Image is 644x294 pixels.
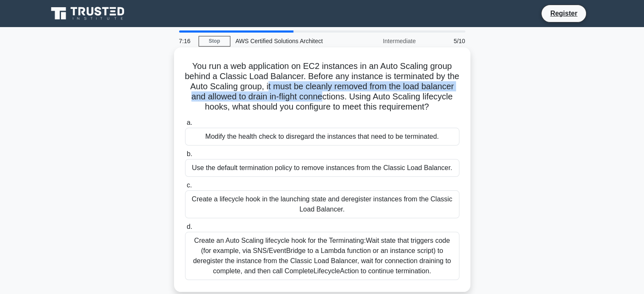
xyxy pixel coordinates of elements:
[185,159,459,177] div: Use the default termination policy to remove instances from the Classic Load Balancer.
[184,61,460,113] h5: You run a web application on EC2 instances in an Auto Scaling group behind a Classic Load Balance...
[421,33,470,49] div: 5/10
[187,223,192,230] span: d.
[185,232,459,280] div: Create an Auto Scaling lifecycle hook for the Terminating:Wait state that triggers code (for exam...
[174,33,199,49] div: 7:16
[347,33,421,49] div: Intermediate
[545,8,582,19] a: Register
[185,128,459,146] div: Modify the health check to disregard the instances that need to be terminated.
[187,150,192,157] span: b.
[185,190,459,218] div: Create a lifecycle hook in the launching state and deregister instances from the Classic Load Bal...
[230,33,347,49] div: AWS Certified Solutions Architect
[199,36,230,47] a: Stop
[187,119,192,126] span: a.
[187,181,192,189] span: c.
